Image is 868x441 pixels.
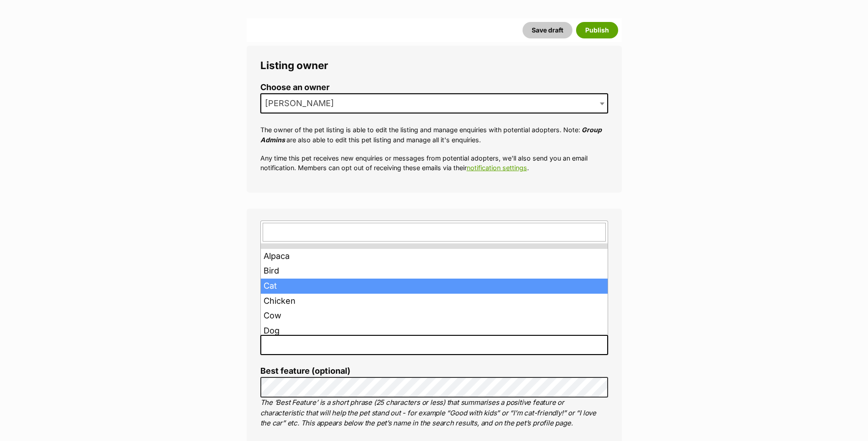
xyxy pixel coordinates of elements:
[260,83,608,92] label: Choose an owner
[261,294,608,309] li: Chicken
[261,323,608,339] li: Dog
[261,264,608,279] li: Bird
[467,164,527,172] a: notification settings
[260,125,608,145] p: The owner of the pet listing is able to edit the listing and manage enquiries with potential adop...
[260,126,602,143] em: Group Admins
[260,153,608,173] p: Any time this pet receives new enquiries or messages from potential adopters, we'll also send you...
[260,398,608,429] p: The ‘Best Feature’ is a short phrase (25 characters or less) that summarises a positive feature o...
[261,279,608,294] li: Cat
[261,97,343,110] span: Tara Mercer
[260,366,608,376] label: Best feature (optional)
[261,308,608,323] li: Cow
[261,249,608,264] li: Alpaca
[523,22,572,38] button: Save draft
[260,59,328,71] span: Listing owner
[260,93,608,113] span: Tara Mercer
[576,22,618,38] button: Publish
